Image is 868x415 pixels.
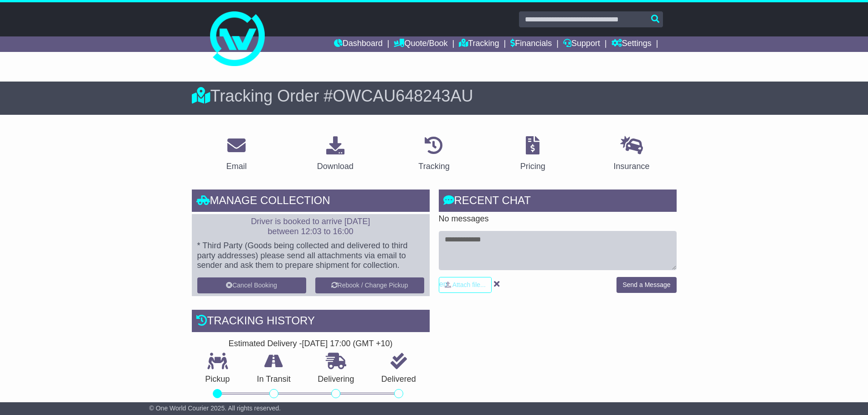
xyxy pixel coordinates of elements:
[439,214,677,224] p: No messages
[197,277,306,293] button: Cancel Booking
[614,160,650,173] div: Insurance
[608,133,656,176] a: Insurance
[226,160,247,173] div: Email
[197,241,424,271] p: * Third Party (Goods being collected and delivered to third party addresses) please send all atta...
[315,277,424,293] button: Rebook / Change Pickup
[243,374,304,384] p: In Transit
[302,339,393,349] div: [DATE] 17:00 (GMT +10)
[192,86,677,106] div: Tracking Order #
[334,36,383,52] a: Dashboard
[514,133,551,176] a: Pricing
[192,374,244,384] p: Pickup
[333,87,473,105] span: OWCAU648243AU
[520,160,545,173] div: Pricing
[192,339,430,349] div: Estimated Delivery -
[192,310,430,334] div: Tracking history
[317,160,354,173] div: Download
[563,36,600,52] a: Support
[412,133,455,176] a: Tracking
[616,277,676,293] button: Send a Message
[304,374,368,384] p: Delivering
[149,405,281,412] span: © One World Courier 2025. All rights reserved.
[368,374,430,384] p: Delivered
[311,133,360,176] a: Download
[459,36,499,52] a: Tracking
[439,190,677,214] div: RECENT CHAT
[611,36,652,52] a: Settings
[197,217,424,236] p: Driver is booked to arrive [DATE] between 12:03 to 16:00
[192,190,430,214] div: Manage collection
[418,160,449,173] div: Tracking
[510,36,552,52] a: Financials
[220,133,252,176] a: Email
[394,36,447,52] a: Quote/Book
